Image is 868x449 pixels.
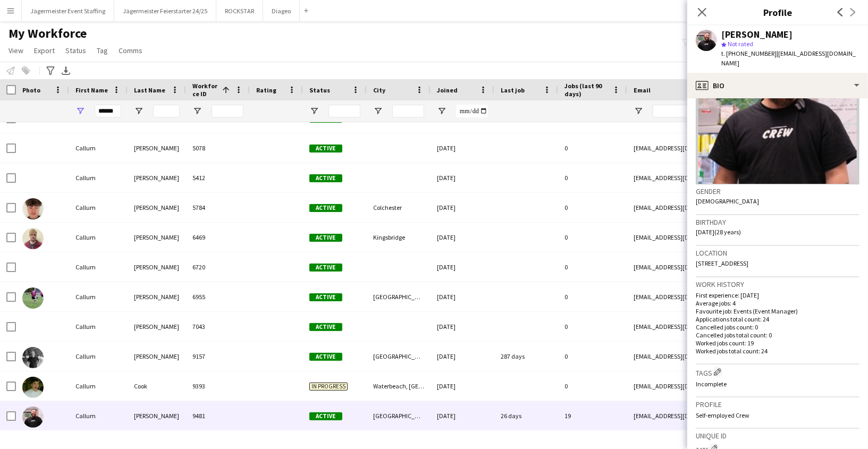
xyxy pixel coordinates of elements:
[721,30,793,39] div: [PERSON_NAME]
[564,82,608,98] span: Jobs (last 90 days)
[456,105,488,117] input: Joined Filter Input
[186,371,250,401] div: 9393
[309,204,342,212] span: Active
[721,49,777,57] span: t. [PHONE_NUMBER]
[128,312,186,341] div: [PERSON_NAME]
[309,86,330,94] span: Status
[9,46,23,55] span: View
[627,223,840,252] div: [EMAIL_ADDRESS][DOMAIN_NAME]
[128,401,186,430] div: [PERSON_NAME]
[69,401,128,430] div: Callum
[119,46,142,55] span: Comms
[696,347,859,355] p: Worked jobs total count: 24
[60,64,72,77] app-action-btn: Export XLSX
[721,49,856,67] span: | [EMAIL_ADDRESS][DOMAIN_NAME]
[392,105,424,117] input: City Filter Input
[696,331,859,339] p: Cancelled jobs total count: 0
[431,282,494,311] div: [DATE]
[696,259,748,267] span: [STREET_ADDRESS]
[22,406,44,428] img: Callum Griffin
[696,411,859,419] p: Self-employed Crew
[373,106,383,116] button: Open Filter Menu
[61,44,90,57] a: Status
[634,86,651,94] span: Email
[75,86,108,94] span: First Name
[431,223,494,252] div: [DATE]
[216,1,263,21] button: ROCKSTAR
[186,252,250,282] div: 6720
[22,228,44,249] img: Callum Rogers
[30,44,59,57] a: Export
[627,163,840,192] div: [EMAIL_ADDRESS][DOMAIN_NAME]
[22,377,44,398] img: Callum Cook
[634,106,643,116] button: Open Filter Menu
[212,105,243,117] input: Workforce ID Filter Input
[309,293,342,301] span: Active
[687,5,868,19] h3: Profile
[431,252,494,282] div: [DATE]
[696,307,859,315] p: Favourite job: Events (Event Manager)
[186,312,250,341] div: 7043
[128,282,186,311] div: [PERSON_NAME]
[309,106,319,116] button: Open Filter Menu
[696,197,759,205] span: [DEMOGRAPHIC_DATA]
[186,223,250,252] div: 6469
[128,342,186,371] div: [PERSON_NAME]
[4,44,28,57] a: View
[373,86,385,94] span: City
[627,371,840,401] div: [EMAIL_ADDRESS][DOMAIN_NAME]
[34,46,55,55] span: Export
[558,371,627,401] div: 0
[696,315,859,323] p: Applications total count: 24
[367,193,431,222] div: Colchester
[75,106,85,116] button: Open Filter Menu
[696,400,859,409] h3: Profile
[696,279,859,289] h3: Work history
[92,44,112,57] a: Tag
[186,282,250,311] div: 6955
[367,223,431,252] div: Kingsbridge
[186,342,250,371] div: 9157
[431,193,494,222] div: [DATE]
[69,163,128,192] div: Callum
[627,282,840,311] div: [EMAIL_ADDRESS][DOMAIN_NAME]
[653,105,833,117] input: Email Filter Input
[44,64,57,77] app-action-btn: Advanced filters
[437,86,458,94] span: Joined
[134,106,144,116] button: Open Filter Menu
[367,401,431,430] div: [GEOGRAPHIC_DATA]
[558,252,627,282] div: 0
[186,133,250,163] div: 5078
[65,46,86,55] span: Status
[22,347,44,368] img: Callum Stokes-Newens
[263,1,300,21] button: Diageo
[256,86,276,94] span: Rating
[627,193,840,222] div: [EMAIL_ADDRESS][DOMAIN_NAME]
[153,105,180,117] input: Last Name Filter Input
[627,401,840,430] div: [EMAIL_ADDRESS][DOMAIN_NAME]
[128,193,186,222] div: [PERSON_NAME]
[367,342,431,371] div: [GEOGRAPHIC_DATA]
[728,40,753,48] span: Not rated
[186,193,250,222] div: 5784
[69,282,128,311] div: Callum
[494,401,558,430] div: 26 days
[431,312,494,341] div: [DATE]
[114,44,147,57] a: Comms
[309,234,342,242] span: Active
[328,105,360,117] input: Status Filter Input
[309,264,342,272] span: Active
[69,252,128,282] div: Callum
[186,163,250,192] div: 5412
[22,1,114,21] button: Jägermeister Event Staffing
[627,252,840,282] div: [EMAIL_ADDRESS][DOMAIN_NAME]
[696,187,859,196] h3: Gender
[69,223,128,252] div: Callum
[627,312,840,341] div: [EMAIL_ADDRESS][DOMAIN_NAME]
[558,163,627,192] div: 0
[558,312,627,341] div: 0
[558,223,627,252] div: 0
[186,401,250,430] div: 9481
[309,145,342,153] span: Active
[558,401,627,430] div: 19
